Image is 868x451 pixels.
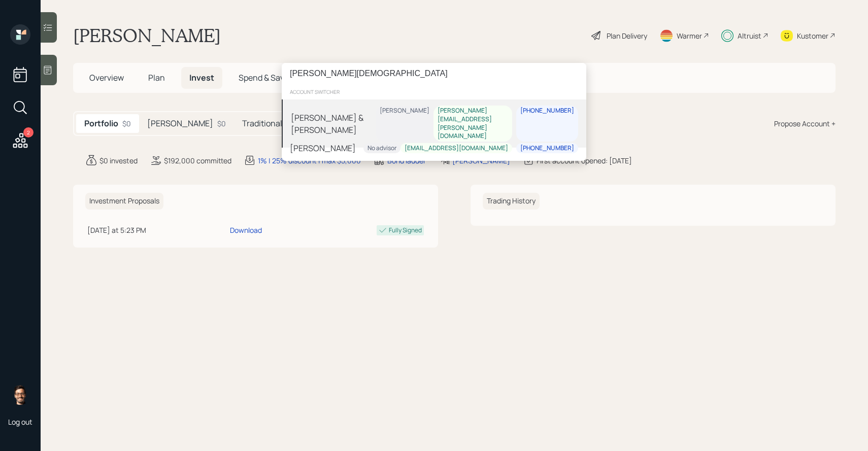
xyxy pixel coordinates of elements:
div: [PERSON_NAME] [380,107,429,115]
div: [PERSON_NAME][EMAIL_ADDRESS][PERSON_NAME][DOMAIN_NAME] [438,107,508,141]
div: [PHONE_NUMBER] [520,144,574,153]
div: [PERSON_NAME] & [PERSON_NAME] [291,112,376,136]
div: [PERSON_NAME] [290,142,356,154]
div: [EMAIL_ADDRESS][DOMAIN_NAME] [405,144,508,153]
div: account switcher [282,84,586,99]
div: [PHONE_NUMBER] [520,107,574,115]
input: Type a command or search… [282,63,586,84]
div: No advisor [368,144,396,153]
